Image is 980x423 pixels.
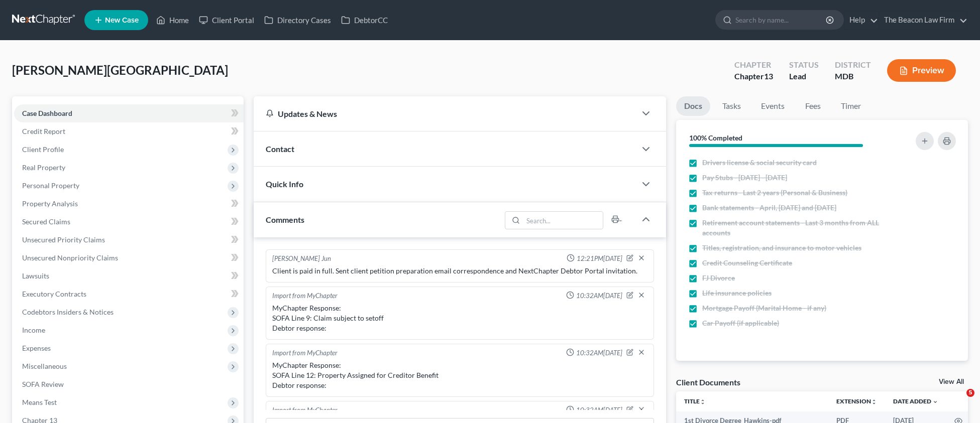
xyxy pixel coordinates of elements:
[22,235,105,244] span: Unsecured Priority Claims
[22,181,79,190] span: Personal Property
[14,104,244,122] a: Case Dashboard
[259,11,336,29] a: Directory Cases
[576,348,622,358] span: 10:32AM[DATE]
[734,71,773,82] div: Chapter
[22,145,64,154] span: Client Profile
[797,96,829,116] a: Fees
[753,96,793,116] a: Events
[789,59,819,71] div: Status
[702,243,861,253] span: Titles, registration, and insurance to motor vehicles
[151,11,194,29] a: Home
[14,375,244,393] a: SOFA Review
[105,17,139,24] span: New Case
[835,71,871,82] div: MDB
[22,308,114,316] span: Codebtors Insiders & Notices
[22,326,45,334] span: Income
[272,254,331,264] div: [PERSON_NAME] Jun
[22,362,67,370] span: Miscellaneous
[893,397,938,405] a: Date Added expand_more
[336,11,393,29] a: DebtorCC
[734,59,773,71] div: Chapter
[22,109,72,117] span: Case Dashboard
[702,218,887,238] span: Retirement account statements - Last 3 months from ALL accounts
[14,195,244,213] a: Property Analysis
[702,318,779,328] span: Car Payoff (if applicable)
[576,405,622,415] span: 10:32AM[DATE]
[22,290,86,298] span: Executory Contracts
[577,254,622,263] span: 12:21PM[DATE]
[576,291,622,301] span: 10:32AM[DATE]
[689,133,742,142] strong: 100% Completed
[272,348,338,358] div: Import from MyChapter
[14,249,244,267] a: Unsecured Nonpriority Claims
[966,389,974,397] span: 5
[22,127,65,135] span: Credit Report
[844,11,878,29] a: Help
[12,63,228,77] span: [PERSON_NAME][GEOGRAPHIC_DATA]
[702,173,787,183] span: Pay Stubs - [DATE] - [DATE]
[789,71,819,82] div: Lead
[523,212,603,229] input: Search...
[700,399,706,405] i: unfold_more
[14,213,244,231] a: Secured Claims
[22,217,70,226] span: Secured Claims
[735,11,827,29] input: Search by name...
[14,285,244,303] a: Executory Contracts
[266,144,294,154] span: Contact
[835,59,871,71] div: District
[272,303,647,333] div: MyChapter Response: SOFA Line 9: Claim subject to setoff Debtor response:
[887,59,956,82] button: Preview
[714,96,749,116] a: Tasks
[702,158,817,168] span: Drivers license & social security card
[272,360,647,390] div: MyChapter Response: SOFA Line 12: Property Assigned for Creditor Benefit Debtor response:
[764,71,773,81] span: 13
[22,398,57,406] span: Means Test
[702,273,735,283] span: FJ Divorce
[22,344,51,352] span: Expenses
[871,399,877,405] i: unfold_more
[14,122,244,140] a: Credit Report
[702,288,772,298] span: Life insurance policies
[946,389,970,413] iframe: Intercom live chat
[22,271,49,280] span: Lawsuits
[676,96,710,116] a: Docs
[702,303,826,313] span: Mortgage Payoff (Marital Home - if any)
[22,163,65,172] span: Real Property
[702,203,836,213] span: Bank statements - April, [DATE] and [DATE]
[22,199,78,208] span: Property Analysis
[676,377,740,387] div: Client Documents
[836,397,877,405] a: Extensionunfold_more
[702,258,792,268] span: Credit Counseling Certificate
[266,179,303,189] span: Quick Info
[932,399,938,405] i: expand_more
[272,291,338,301] div: Import from MyChapter
[939,378,964,385] a: View All
[22,380,64,388] span: SOFA Review
[194,11,259,29] a: Client Portal
[14,231,244,249] a: Unsecured Priority Claims
[702,188,847,198] span: Tax returns - Last 2 years (Personal & Business)
[266,215,304,224] span: Comments
[833,96,869,116] a: Timer
[272,266,647,276] div: Client is paid in full. Sent client petition preparation email correspondence and NextChapter Deb...
[266,108,624,119] div: Updates & News
[22,253,118,262] span: Unsecured Nonpriority Claims
[14,267,244,285] a: Lawsuits
[684,397,706,405] a: Titleunfold_more
[272,405,338,415] div: Import from MyChapter
[879,11,967,29] a: The Beacon Law Firm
